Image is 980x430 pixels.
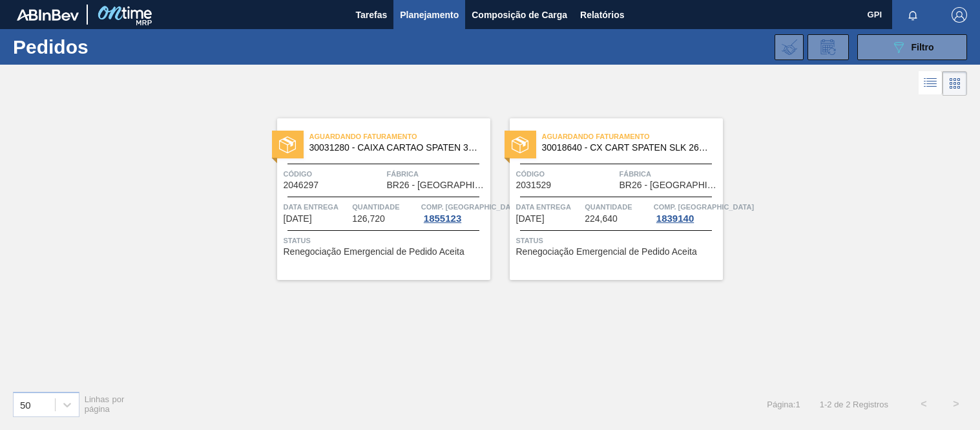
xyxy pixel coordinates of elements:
span: Tarefas [355,7,387,23]
span: BR26 - Uberlândia [620,180,720,190]
span: Aguardando Faturamento [309,130,490,143]
span: 30018640 - CX CART SPATEN SLK 269C8 429 276G [542,143,713,153]
span: 1 - 2 de 2 Registros [820,400,888,409]
span: 30031280 - CAIXA CARTAO SPATEN 350ML OPEN CORNER [309,143,480,153]
button: > [940,388,972,420]
span: Renegociação Emergencial de Pedido Aceita [516,247,697,257]
img: status [512,136,528,153]
span: 2046297 [284,180,319,190]
span: Planejamento [400,7,459,23]
a: Comp. [GEOGRAPHIC_DATA]1855123 [421,200,487,224]
button: < [908,388,940,420]
span: 126,720 [352,214,385,224]
div: 1855123 [421,213,464,224]
span: Renegociação Emergencial de Pedido Aceita [284,247,464,257]
img: status [279,136,296,153]
span: Relatórios [580,7,624,23]
div: Visão em Cards [943,71,967,96]
span: Filtro [912,42,934,52]
span: Status [284,234,487,247]
div: 50 [20,399,31,410]
span: Data Entrega [284,200,349,213]
div: Importar Negociações dos Pedidos [775,34,804,60]
span: Composição de Carga [472,7,567,23]
span: Linhas por página [85,394,125,414]
span: Status [516,234,720,247]
span: Quantidade [352,200,418,213]
span: Quantidade [585,200,651,213]
span: Fábrica [387,167,487,180]
span: 2031529 [516,180,552,190]
img: Logout [952,7,967,23]
span: Código [284,167,384,180]
button: Filtro [857,34,967,60]
span: Aguardando Faturamento [542,130,723,143]
span: Comp. Carga [654,200,754,213]
a: statusAguardando Faturamento30031280 - CAIXA CARTAO SPATEN 350ML OPEN CORNERCódigo2046297FábricaB... [258,118,490,280]
span: BR26 - Uberlândia [387,180,487,190]
a: statusAguardando Faturamento30018640 - CX CART SPATEN SLK 269C8 429 276GCódigo2031529FábricaBR26 ... [490,118,723,280]
a: Comp. [GEOGRAPHIC_DATA]1839140 [654,200,720,224]
button: Notificações [892,6,933,24]
span: Página : 1 [767,400,800,409]
h1: Pedidos [13,39,198,54]
img: TNhmsLtSVTkK8tSr43FrP2fwEKptu5GPRR3wAAAABJRU5ErkJggg== [17,9,79,21]
div: Solicitação de Revisão de Pedidos [808,34,849,60]
div: Visão em Lista [919,71,943,96]
span: Fábrica [620,167,720,180]
span: 05/11/2025 [516,214,545,224]
span: Data Entrega [516,200,582,213]
span: 03/11/2025 [284,214,312,224]
span: 224,640 [585,214,618,224]
div: 1839140 [654,213,696,224]
span: Comp. Carga [421,200,521,213]
span: Código [516,167,616,180]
